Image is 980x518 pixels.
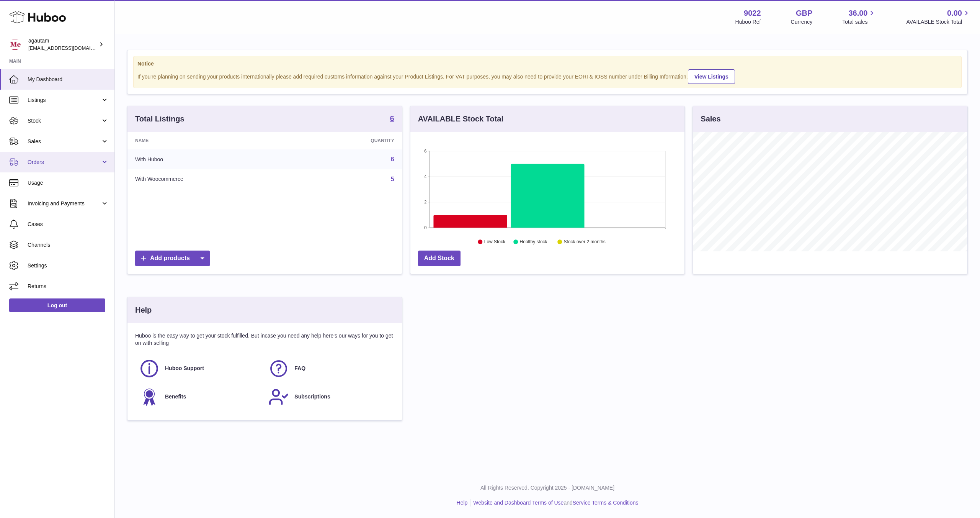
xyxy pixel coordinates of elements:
span: Huboo Support [165,365,204,372]
span: Total sales [842,18,876,26]
td: With Huboo [127,149,298,169]
span: Sales [28,138,101,145]
text: 2 [424,200,426,205]
span: Subscriptions [294,393,330,400]
strong: GBP [796,8,812,18]
span: Cases [28,221,109,228]
strong: 6 [390,115,394,122]
th: Quantity [298,132,402,149]
span: Benefits [165,393,186,400]
strong: Notice [137,60,957,67]
span: Returns [28,283,109,290]
a: 6 [390,115,394,124]
div: Huboo Ref [735,18,761,26]
th: Name [127,132,298,149]
a: 6 [391,156,394,162]
span: Invoicing and Payments [28,200,101,207]
a: Huboo Support [139,358,261,379]
span: My Dashboard [28,76,109,83]
a: 5 [391,176,394,182]
strong: 9022 [744,8,761,18]
span: Listings [28,97,101,104]
div: agautam [28,37,97,52]
a: Add Stock [418,251,461,266]
a: Help [457,500,468,506]
h3: Help [135,305,152,315]
text: 4 [424,174,426,179]
a: Add products [135,251,210,266]
a: 0.00 AVAILABLE Stock Total [906,8,971,26]
span: AVAILABLE Stock Total [906,18,971,26]
a: Service Terms & Conditions [573,500,639,506]
a: Log out [9,298,105,312]
p: All Rights Reserved. Copyright 2025 - [DOMAIN_NAME] [121,484,974,492]
a: View Listings [688,69,735,84]
h3: Total Listings [135,114,185,124]
a: FAQ [268,358,390,379]
span: [EMAIL_ADDRESS][DOMAIN_NAME] [28,45,113,51]
p: Huboo is the easy way to get your stock fulfilled. But incase you need any help here's our ways f... [135,332,394,347]
div: If you're planning on sending your products internationally please add required customs informati... [137,68,957,84]
span: Channels [28,241,109,249]
span: FAQ [294,365,305,372]
div: Currency [791,18,813,26]
text: Healthy stock [520,239,548,245]
td: With Woocommerce [127,169,298,189]
span: Stock [28,117,101,125]
span: Usage [28,179,109,187]
h3: AVAILABLE Stock Total [418,114,503,124]
h3: Sales [701,114,720,124]
a: Subscriptions [268,387,390,407]
text: 6 [424,149,426,153]
text: Low Stock [484,239,506,245]
span: 0.00 [947,8,962,18]
span: Settings [28,262,109,269]
text: Stock over 2 months [564,239,606,245]
text: 0 [424,225,426,230]
a: 36.00 Total sales [842,8,876,26]
a: Benefits [139,387,261,407]
img: info@naturemedical.co.uk [9,39,21,50]
span: Orders [28,159,101,166]
span: 36.00 [848,8,867,18]
li: and [470,499,638,507]
a: Website and Dashboard Terms of Use [473,500,563,506]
